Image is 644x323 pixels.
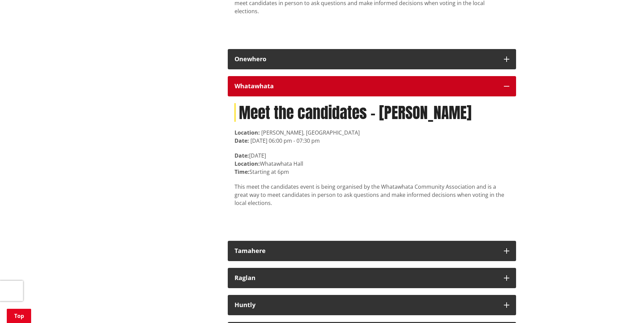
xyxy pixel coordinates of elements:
p: This meet the candidates event is being organised by the Whatawhata Community Association and is ... [235,183,509,207]
strong: Location: [235,160,260,167]
div: Raglan [235,275,497,281]
strong: Time: [235,168,249,176]
div: Huntly [235,302,497,308]
button: Onewhero [228,49,516,69]
div: Whatawhata [235,83,497,90]
a: Top [7,309,31,323]
button: Raglan [228,268,516,288]
button: Whatawhata [228,76,516,96]
div: Onewhero [235,56,497,63]
iframe: Messenger Launcher [613,295,637,319]
button: Huntly [228,295,516,315]
time: [DATE] 06:00 pm - 07:30 pm [250,137,320,144]
div: Tamahere [235,248,497,254]
strong: Date: [235,152,249,159]
button: Tamahere [228,241,516,261]
strong: Location: [235,129,260,136]
p: [DATE] Whatawhata Hall Starting at 6pm [235,152,509,176]
strong: Date: [235,137,249,144]
span: [PERSON_NAME], [GEOGRAPHIC_DATA] [261,129,360,136]
h1: Meet the candidates - [PERSON_NAME] [235,103,509,122]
